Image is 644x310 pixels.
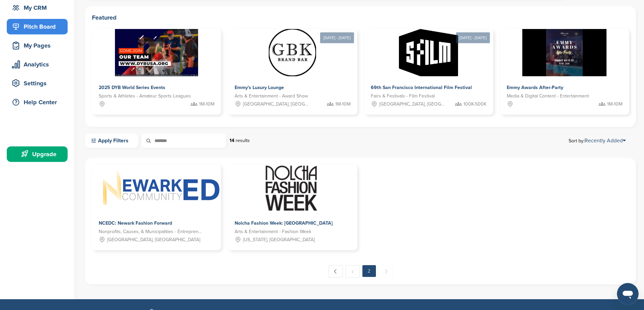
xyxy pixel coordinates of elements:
span: Emmy Awards After-Party [507,85,563,90]
iframe: Button to launch messaging window [617,283,639,305]
span: Arts & Entertainment - Fashion Week [235,228,311,235]
div: Analytics [10,58,68,71]
span: Emmy's Luxury Lounge [235,85,284,90]
a: [DATE] - [DATE] Sponsorpitch & Emmy's Luxury Lounge Arts & Entertainment - Award Show [GEOGRAPHIC... [228,18,357,115]
div: [DATE] - [DATE] [456,32,490,43]
div: Pitch Board [10,21,68,33]
span: Arts & Entertainment - Award Show [235,92,308,100]
a: Sponsorpitch & Nolcha Fashion Week: NY Nolcha Fashion Week: [GEOGRAPHIC_DATA] Arts & Entertainmen... [228,165,357,250]
span: results [236,138,250,143]
img: Sponsorpitch & NCEDC: Newark Fashion Forward [92,165,251,212]
span: 69th San Francisco International Film Festival [371,85,472,90]
img: Sponsorpitch & [115,29,198,76]
a: Recently Added [585,137,626,144]
img: Sponsorpitch & [399,29,458,76]
a: Settings [7,76,68,91]
span: 1M-10M [199,101,214,108]
span: 2025 DYB World Series Events [99,85,165,90]
div: Help Center [10,96,68,108]
span: Media & Digital Content - Entertainment [507,92,589,100]
img: Sponsorpitch & [522,29,606,76]
span: [US_STATE], [GEOGRAPHIC_DATA] [243,236,315,244]
img: Sponsorpitch & Nolcha Fashion Week: NY [265,165,321,212]
span: Next → [379,265,393,278]
a: My Pages [7,38,68,53]
a: 1 [345,265,360,278]
div: Upgrade [10,148,68,160]
a: Upgrade [7,146,68,162]
span: Nolcha Fashion Week: [GEOGRAPHIC_DATA] [235,220,333,226]
a: Sponsorpitch & 2025 DYB World Series Events Sports & Athletes - Amateur Sports Leagues 1M-10M [92,29,221,115]
h2: Featured [92,13,629,22]
span: 100K-500K [463,101,486,108]
div: My Pages [10,39,68,52]
a: Pitch Board [7,19,68,34]
span: NCEDC: Newark Fashion Forward [99,220,172,226]
a: Sponsorpitch & NCEDC: Newark Fashion Forward NCEDC: Newark Fashion Forward Nonprofits, Causes, & ... [92,165,221,250]
div: Settings [10,77,68,89]
a: Analytics [7,57,68,72]
span: 1M-10M [335,101,351,108]
div: My CRM [10,2,68,14]
span: Nonprofits, Causes, & Municipalities - Entrepreneurship [99,228,204,235]
strong: 14 [230,138,234,143]
span: Sort by: [569,138,626,143]
a: ← Previous [329,265,343,278]
a: Sponsorpitch & Emmy Awards After-Party Media & Digital Content - Entertainment 1M-10M [500,29,629,115]
span: 1M-10M [607,101,622,108]
span: [GEOGRAPHIC_DATA], [GEOGRAPHIC_DATA] [379,101,446,108]
span: Sports & Athletes - Amateur Sports Leagues [99,92,191,100]
img: Sponsorpitch & [269,29,316,76]
span: [GEOGRAPHIC_DATA], [GEOGRAPHIC_DATA] [243,101,310,108]
a: Help Center [7,94,68,110]
div: [DATE] - [DATE] [320,32,354,43]
a: Apply Filters [85,134,138,148]
span: Fairs & Festivals - Film Festival [371,92,435,100]
a: [DATE] - [DATE] Sponsorpitch & 69th San Francisco International Film Festival Fairs & Festivals -... [364,18,493,115]
em: 2 [362,265,376,277]
span: [GEOGRAPHIC_DATA], [GEOGRAPHIC_DATA] [107,236,200,244]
